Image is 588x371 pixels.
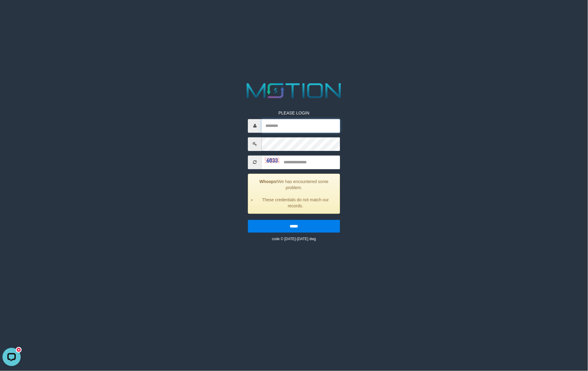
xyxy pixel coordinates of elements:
[248,110,340,116] p: PLEASE LOGIN
[256,197,335,209] li: These credentials do not match our records.
[265,157,280,163] img: captcha
[2,2,21,21] button: Open LiveChat chat widget
[272,237,316,241] small: code © [DATE]-[DATE] dwg
[248,174,340,214] div: We has encountered some problem.
[16,2,22,7] div: new message indicator
[260,179,278,184] strong: Whoops!
[243,80,345,101] img: MOTION_logo.png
